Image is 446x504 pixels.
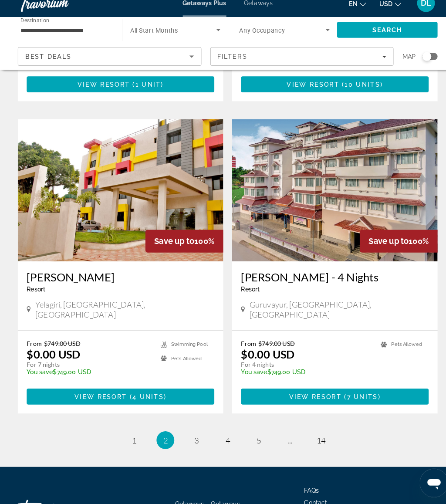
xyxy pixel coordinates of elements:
span: 10 units [338,89,372,96]
img: Sterling Yelagiri [17,127,219,266]
a: [PERSON_NAME] - 4 Nights [236,275,420,288]
span: 1 unit [132,89,158,96]
span: Filters [213,62,243,69]
p: $749.00 USD [236,371,364,378]
span: 1 [129,436,134,446]
button: User Menu [406,4,429,22]
span: USD [372,10,385,17]
input: Select destination [20,34,109,45]
button: Filters [206,56,386,74]
p: $0.00 USD [26,350,79,363]
span: $749.00 USD [253,343,289,350]
button: View Resort(1 unit) [26,85,210,101]
span: Destination [20,27,48,33]
span: Save up to [151,242,190,251]
div: 100% [142,235,219,257]
span: 4 units [130,395,161,402]
iframe: Botón para iniciar la ventana de mensajería [411,469,439,497]
span: View Resort [281,89,332,96]
span: 7 units [340,395,370,402]
button: Change currency [372,7,393,20]
span: Any Occupancy [234,36,279,43]
span: From [26,343,41,350]
span: All Start Months [128,36,174,43]
a: [PERSON_NAME] [26,275,210,288]
img: Sterling Guruvayur - 4 Nights [227,127,429,266]
span: Swimming Pool [168,345,203,350]
span: en [342,10,350,17]
span: 2 [160,436,164,446]
span: View Resort [283,395,334,402]
span: $749.00 USD [43,343,79,350]
a: Getaways Plus [179,10,222,17]
p: For 4 nights [236,363,364,371]
span: Pets Allowed [383,345,413,350]
span: Pets Allowed [168,359,198,364]
span: ( ) [125,395,163,402]
span: Map [394,59,407,71]
div: 100% [352,235,429,257]
span: View Resort [73,395,124,402]
span: Save up to [361,242,400,251]
span: ... [281,436,287,446]
button: Search [330,31,429,47]
span: 14 [310,436,319,446]
span: Resort [26,290,44,297]
span: ( ) [332,89,375,96]
span: 3 [190,436,195,446]
span: Search [365,36,394,43]
span: Yelagiri, [GEOGRAPHIC_DATA], [GEOGRAPHIC_DATA] [34,304,210,323]
span: DL [412,9,422,17]
p: $0.00 USD [236,350,289,363]
span: Resort [236,290,254,297]
nav: Pagination [17,433,429,450]
span: 5 [251,436,256,446]
span: 4 [221,436,225,446]
mat-select: Sort by [25,60,190,71]
a: Travorium [17,2,105,24]
button: View Resort(4 units) [26,391,210,406]
p: For 7 nights [26,363,149,371]
span: You save [26,371,52,378]
span: View Resort [76,89,127,96]
span: Guruvayur, [GEOGRAPHIC_DATA], [GEOGRAPHIC_DATA] [244,304,420,323]
span: ( ) [334,395,373,402]
button: View Resort(7 units) [236,391,420,406]
span: From [236,343,251,350]
button: View Resort(10 units) [236,85,420,101]
span: ( ) [127,89,160,96]
p: $749.00 USD [26,371,149,378]
span: You save [236,371,262,378]
a: Getaways [239,10,267,17]
button: Change language [342,7,358,20]
a: FAQs [298,487,312,494]
span: Best Deals [25,62,70,69]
